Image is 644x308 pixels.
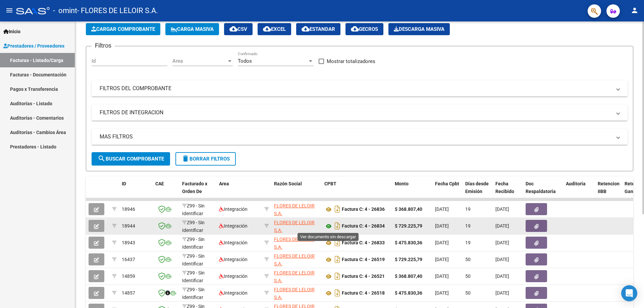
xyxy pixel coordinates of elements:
datatable-header-cell: Monto [392,177,432,206]
mat-icon: cloud_download [351,25,359,33]
mat-panel-title: MAS FILTROS [100,133,611,140]
span: Mostrar totalizadores [327,57,375,65]
span: Descarga Masiva [394,26,444,32]
span: Z99 - Sin Identificar [182,253,205,266]
div: 30714508144 [274,202,319,216]
button: Borrar Filtros [175,152,236,166]
mat-icon: search [98,155,106,163]
datatable-header-cell: Días desde Emisión [463,177,493,206]
span: CPBT [324,181,336,186]
span: Retencion IIBB [598,181,620,194]
mat-expansion-panel-header: FILTROS DEL COMPROBANTE [92,80,628,97]
span: Area [219,181,229,186]
span: Integración [219,206,248,212]
span: [DATE] [495,206,509,212]
div: Open Intercom Messenger [621,285,637,301]
datatable-header-cell: Fecha Cpbt [432,177,463,206]
strong: $ 475.830,36 [395,290,422,296]
div: 30714508144 [274,236,319,250]
button: Estandar [296,23,340,35]
i: Descargar documento [333,237,342,248]
datatable-header-cell: Facturado x Orden De [179,177,216,206]
span: 50 [465,290,471,296]
span: 19 [465,240,471,245]
mat-icon: delete [181,155,190,163]
strong: Factura C: 4 - 26521 [342,274,385,279]
mat-panel-title: FILTROS DE INTEGRACION [100,109,611,116]
span: [DATE] [495,273,509,279]
i: Descargar documento [333,254,342,265]
span: Días desde Emisión [465,181,489,194]
span: [DATE] [495,223,509,229]
span: - omint [53,3,77,18]
strong: Factura C: 4 - 26833 [342,240,385,246]
span: Buscar Comprobante [98,156,164,162]
datatable-header-cell: CPBT [322,177,392,206]
mat-icon: cloud_download [263,25,271,33]
span: EXCEL [263,26,286,32]
span: Facturado x Orden De [182,181,207,194]
span: CAE [155,181,164,186]
span: ID [122,181,126,186]
span: [DATE] [435,223,449,229]
span: Todos [238,58,252,64]
span: [DATE] [435,290,449,296]
div: 30714508144 [274,269,319,283]
strong: $ 475.830,36 [395,240,422,245]
span: Fecha Recibido [495,181,514,194]
span: CSV [229,26,247,32]
mat-icon: cloud_download [302,25,310,33]
span: FLORES DE LELOIR S.A. [274,237,315,250]
span: [DATE] [435,206,449,212]
span: Z99 - Sin Identificar [182,287,205,300]
span: [DATE] [495,257,509,262]
span: 14857 [122,290,135,296]
span: 50 [465,257,471,262]
span: Z99 - Sin Identificar [182,270,205,283]
datatable-header-cell: CAE [153,177,179,206]
span: FLORES DE LELOIR S.A. [274,287,315,300]
span: Area [172,58,227,64]
span: Gecros [351,26,378,32]
datatable-header-cell: Razón Social [271,177,322,206]
span: Cargar Comprobante [91,26,155,32]
span: [DATE] [435,240,449,245]
span: [DATE] [495,240,509,245]
span: 50 [465,273,471,279]
span: FLORES DE LELOIR S.A. [274,253,315,266]
span: 19 [465,206,471,212]
app-download-masive: Descarga masiva de comprobantes (adjuntos) [388,23,450,35]
strong: Factura C: 4 - 26518 [342,291,385,296]
datatable-header-cell: Retencion IIBB [595,177,622,206]
i: Descargar documento [333,271,342,282]
div: 30714508144 [274,286,319,300]
datatable-header-cell: Doc Respaldatoria [523,177,563,206]
strong: $ 368.807,40 [395,273,422,279]
datatable-header-cell: Auditoria [563,177,595,206]
span: Integración [219,257,248,262]
button: Buscar Comprobante [92,152,170,166]
mat-panel-title: FILTROS DEL COMPROBANTE [100,85,611,92]
span: 18943 [122,240,135,245]
span: 18944 [122,223,135,229]
span: [DATE] [435,273,449,279]
mat-icon: menu [5,6,13,14]
span: 19 [465,223,471,229]
span: 18946 [122,206,135,212]
span: Razón Social [274,181,302,186]
div: 30714508144 [274,219,319,233]
span: Auditoria [566,181,586,186]
span: Prestadores / Proveedores [3,42,64,50]
button: EXCEL [258,23,291,35]
span: [DATE] [495,290,509,296]
strong: Factura C: 4 - 26519 [342,257,385,262]
span: Z99 - Sin Identificar [182,237,205,250]
span: - FLORES DE LELOIR S.A. [77,3,158,18]
span: Integración [219,290,248,296]
div: 30714508144 [274,252,319,266]
span: Integración [219,273,248,279]
datatable-header-cell: Fecha Recibido [493,177,523,206]
span: Z99 - Sin Identificar [182,220,205,233]
span: Z99 - Sin Identificar [182,203,205,216]
span: Carga Masiva [171,26,214,32]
